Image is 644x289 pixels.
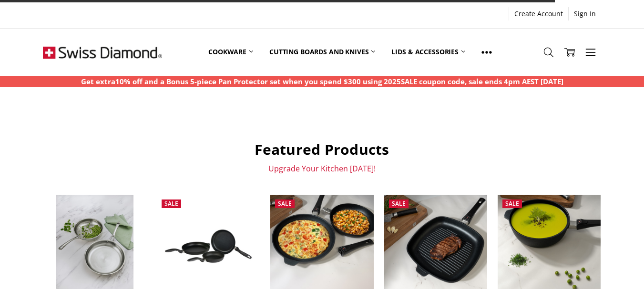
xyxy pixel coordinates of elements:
[392,199,406,208] span: Sale
[505,199,519,208] span: Sale
[509,7,568,20] a: Create Account
[569,7,601,20] a: Sign In
[473,31,500,74] a: Show All
[157,220,260,272] img: XD Nonstick 3 Piece Fry Pan set - 20CM, 24CM & 28CM
[383,31,473,73] a: Lids & Accessories
[43,164,601,173] p: Upgrade Your Kitchen [DATE]!
[43,29,162,76] img: Free Shipping On Every Order
[278,199,292,208] span: Sale
[164,199,178,208] span: Sale
[43,140,601,159] h2: Featured Products
[200,31,261,73] a: Cookware
[261,31,384,73] a: Cutting boards and knives
[81,76,563,87] p: Get extra10% off and a Bonus 5-piece Pan Protector set when you spend $300 using 2025SALE coupon ...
